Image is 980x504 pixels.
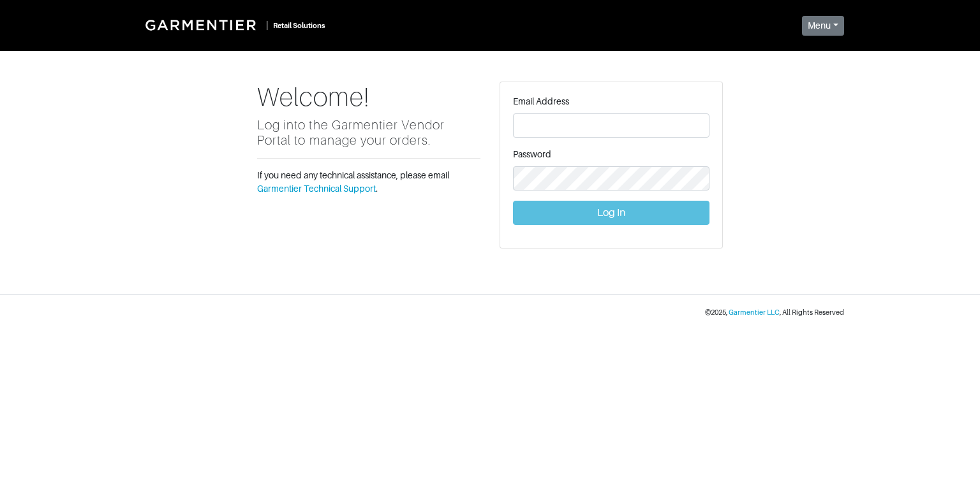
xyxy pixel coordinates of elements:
a: Garmentier LLC [729,308,780,316]
small: Retail Solutions [273,22,325,29]
a: |Retail Solutions [136,10,330,40]
img: Garmentier [138,13,266,37]
a: Garmentier Technical Support [257,184,376,194]
label: Password [513,148,551,161]
h5: Log into the Garmentier Vendor Portal to manage your orders. [257,117,480,148]
div: | [266,18,268,32]
h1: Welcome! [257,82,480,112]
small: © 2025 , , All Rights Reserved [705,308,844,316]
label: Email Address [513,95,569,108]
button: Log In [513,201,709,225]
p: If you need any technical assistance, please email . [257,169,480,196]
button: Menu [802,16,844,36]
